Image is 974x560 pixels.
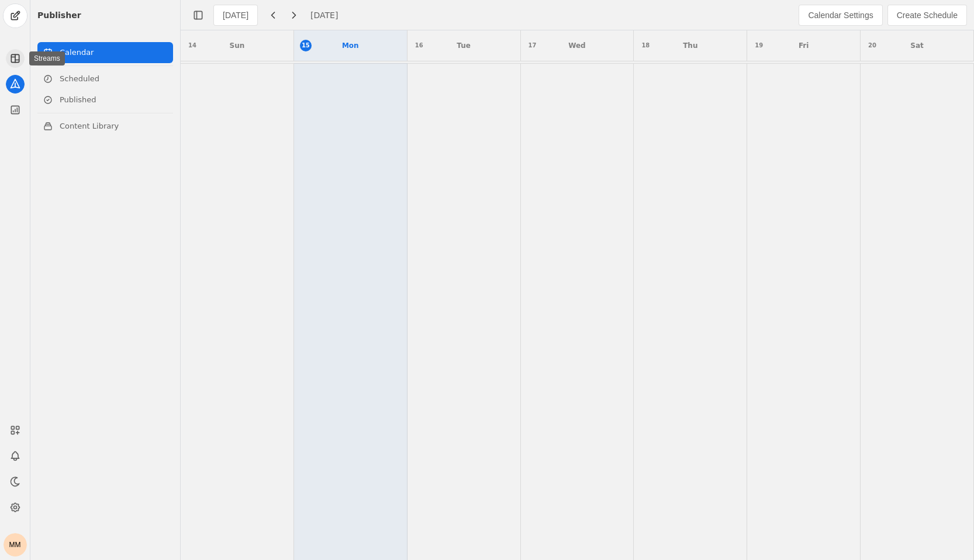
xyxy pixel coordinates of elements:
div: [DATE] [223,9,248,21]
a: Published [37,89,173,110]
div: Thu [683,40,697,51]
button: MM [4,533,27,556]
div: Streams [29,51,65,65]
div: Wed [568,40,586,51]
div: [DATE] [310,9,338,21]
div: 15 [300,40,312,51]
div: Fri [799,40,809,51]
a: Content Library [37,116,173,137]
button: Create Schedule [887,5,967,26]
a: Scheduled [37,68,173,89]
div: 17 [527,40,538,51]
span: Create Schedule [897,9,958,21]
button: [DATE] [213,5,258,26]
div: Tue [457,40,471,51]
div: 14 [186,40,198,51]
div: Sat [910,40,923,51]
div: Mon [342,40,359,51]
span: Calendar Settings [808,9,873,21]
button: Calendar Settings [799,5,882,26]
a: Calendar [37,42,173,63]
div: Sun [230,40,245,51]
div: 20 [866,40,878,51]
div: 16 [413,40,425,51]
div: 18 [640,40,651,51]
div: 19 [753,40,765,51]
